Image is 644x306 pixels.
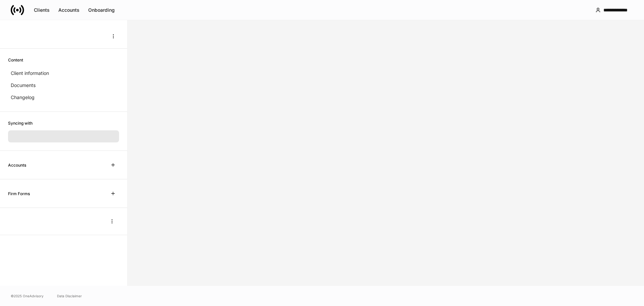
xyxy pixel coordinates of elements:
a: Client information [8,67,119,79]
p: Changelog [11,94,35,101]
h6: Accounts [8,162,26,168]
button: Onboarding [84,5,119,15]
a: Changelog [8,91,119,103]
p: Client information [11,70,49,77]
div: Accounts [58,8,79,12]
a: Documents [8,79,119,91]
p: Documents [11,82,36,89]
a: Data Disclaimer [57,293,82,299]
h6: Content [8,57,23,63]
h6: Firm Forms [8,190,30,197]
div: Clients [34,8,50,12]
button: Accounts [54,5,84,15]
button: Clients [30,5,54,15]
h6: Syncing with [8,120,33,126]
div: Onboarding [88,8,115,12]
span: © 2025 OneAdvisory [11,293,44,299]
